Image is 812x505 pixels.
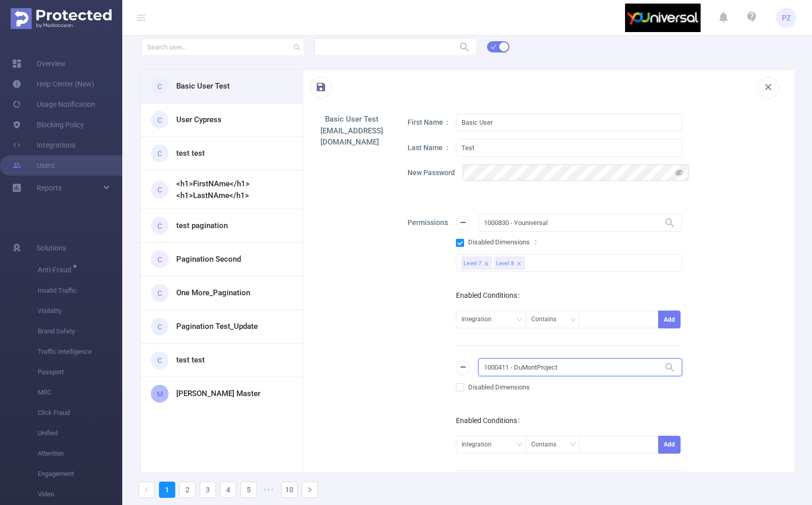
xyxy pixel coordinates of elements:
[293,44,301,51] i: icon: search
[240,482,257,498] li: 5
[176,354,205,366] h3: test test
[282,482,297,497] a: 10
[157,283,162,303] span: C
[139,482,155,498] li: Previous Page
[176,388,260,400] h3: [PERSON_NAME] Master
[517,441,523,448] i: icon: down
[517,261,522,267] i: icon: close
[37,184,62,192] span: Reports
[320,125,383,148] h1: [EMAIL_ADDRESS][DOMAIN_NAME]
[464,383,534,391] span: Disabled Dimensions
[176,220,228,232] h3: test pagination
[176,148,205,159] h3: test test
[176,80,230,92] h3: Basic User Test
[142,38,304,56] input: Search user...
[496,257,514,270] div: Level 8
[302,482,318,498] li: Next Page
[176,178,285,201] h3: <h1>FirstNAme</h1> <h1>LastNAme</h1>
[157,350,162,371] span: C
[12,135,75,155] a: Integrations
[12,155,55,176] a: Users
[179,482,196,498] li: 2
[281,482,297,498] li: 10
[675,169,683,176] i: icon: eye-invisible
[38,301,122,321] span: Visibility
[408,167,455,178] p: New Password
[157,384,163,404] span: M
[782,8,791,28] span: PZ
[531,311,563,328] div: Contains
[200,482,216,498] li: 3
[157,110,162,130] span: C
[38,342,122,362] span: Traffic Intelligence
[462,257,492,270] li: Level 7
[517,317,523,324] i: icon: down
[12,94,95,115] a: Usage Notification
[11,8,112,29] img: Protected Media
[491,44,497,50] i: icon: check
[456,416,524,425] label: Enabled Conditions
[180,482,195,497] a: 2
[157,76,162,97] span: C
[570,317,576,324] i: icon: down
[176,287,250,299] h3: One More_Pagination
[531,436,563,453] div: Contains
[176,254,241,265] h3: Pagination Second
[570,441,576,448] i: icon: down
[484,261,489,267] i: icon: close
[12,115,84,135] a: Blocking Policy
[38,403,122,423] span: Click Fraud
[38,382,122,403] span: MRC
[38,362,122,382] span: Passport
[325,114,378,125] h1: Basic User Test
[159,482,175,498] li: 1
[38,484,122,504] span: Video
[38,443,122,464] span: Attention
[658,311,681,328] button: Add
[176,114,222,126] h3: User Cypress
[159,482,175,497] a: 1
[38,423,122,443] span: Unified
[144,487,150,493] i: icon: left
[38,266,75,273] span: Anti-Fraud
[408,217,448,228] p: Permissions
[12,74,94,94] a: Help Center (New)
[456,216,470,230] button: icon: minus
[38,321,122,342] span: Brand Safety
[37,178,62,198] a: Reports
[307,487,313,493] i: icon: right
[658,436,681,454] button: Add
[456,360,470,375] button: icon: minus
[37,238,66,258] span: Solutions
[241,482,256,497] a: 5
[456,139,682,157] input: Last Name
[176,321,258,332] h3: Pagination Test_Update
[464,257,481,270] div: Level 7
[456,291,524,299] label: Enabled Conditions
[157,180,162,200] span: C
[456,114,682,131] input: First Name
[220,482,236,498] li: 4
[494,257,525,270] li: Level 8
[38,464,122,484] span: Engagement
[261,482,277,498] span: •••
[38,280,122,301] span: Invalid Traffic
[464,238,534,246] span: Disabled Dimensions
[157,216,162,236] span: C
[200,482,215,497] a: 3
[408,117,448,128] p: First Name
[157,249,162,270] span: C
[157,317,162,337] span: C
[12,53,66,74] a: Overview
[462,311,499,328] div: Integration
[221,482,236,497] a: 4
[408,143,448,153] p: Last Name
[261,482,277,498] li: Next 5 Pages
[157,144,162,164] span: C
[462,436,499,453] div: Integration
